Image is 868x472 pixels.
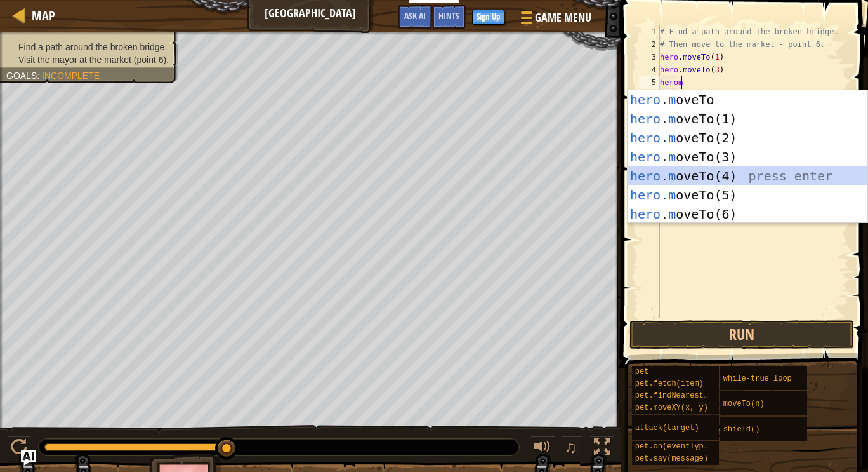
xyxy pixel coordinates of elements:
div: 2 [639,38,660,51]
span: Ask AI [404,10,426,22]
span: Hints [438,10,459,22]
span: moveTo(n) [723,400,765,408]
span: Game Menu [535,10,591,26]
li: Visit the mayor at the market (point 6). [6,53,169,66]
button: Game Menu [511,5,599,35]
span: pet.on(eventType, handler) [635,442,754,451]
span: Find a path around the broken bridge. [18,42,167,52]
div: 6 [639,89,660,102]
span: pet.say(message) [635,454,708,463]
button: Toggle fullscreen [589,436,615,462]
div: 3 [639,51,660,64]
button: Sign Up [472,10,504,25]
div: 4 [639,64,660,76]
span: attack(target) [635,424,699,433]
span: ♫ [564,438,577,457]
button: Ctrl + P: Pause [6,436,32,462]
span: Map [32,7,55,24]
button: ♫ [562,436,583,462]
span: Visit the mayor at the market (point 6). [18,55,169,65]
span: pet [635,367,649,376]
button: Adjust volume [530,436,555,462]
span: pet.findNearestByType(type) [635,391,758,400]
span: pet.moveXY(x, y) [635,403,708,412]
span: Incomplete [42,71,100,81]
span: Goals [6,71,37,81]
li: Find a path around the broken bridge. [6,41,169,53]
div: 5 [639,76,660,89]
span: shield() [723,425,760,434]
button: Ask AI [398,5,432,29]
div: 1 [639,25,660,38]
a: Map [25,7,55,24]
button: Ask AI [21,450,36,466]
span: pet.fetch(item) [635,379,704,388]
button: Run [629,320,854,349]
span: : [37,71,42,81]
span: while-true loop [723,374,792,383]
